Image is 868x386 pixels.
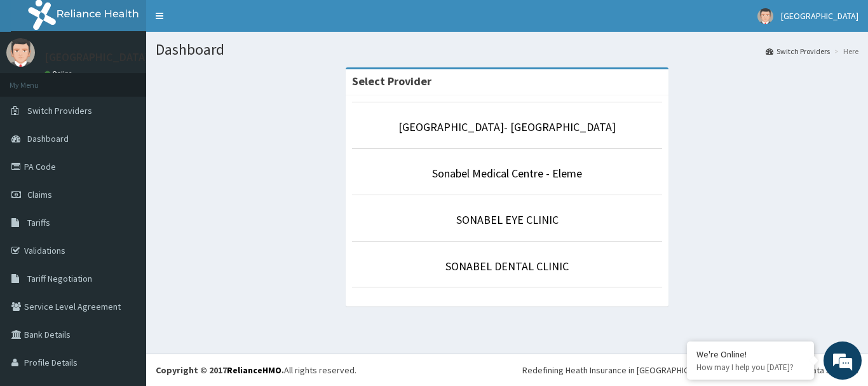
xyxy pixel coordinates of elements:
img: User Image [6,38,35,67]
a: [GEOGRAPHIC_DATA]- [GEOGRAPHIC_DATA] [398,120,616,134]
footer: All rights reserved. [146,354,868,386]
p: How may I help you today? [696,362,804,373]
a: Switch Providers [766,46,830,57]
p: [GEOGRAPHIC_DATA] [44,52,149,63]
span: Tariff Negotiation [27,273,92,284]
h1: Dashboard [156,41,858,58]
a: SONABEL DENTAL CLINIC [445,259,569,273]
span: Claims [27,189,52,200]
strong: Select Provider [352,74,431,88]
a: RelianceHMO [227,364,281,376]
span: Dashboard [27,133,69,144]
a: SONABEL EYE CLINIC [456,212,559,227]
div: Redefining Heath Insurance in [GEOGRAPHIC_DATA] using Telemedicine and Data Science! [522,364,858,376]
span: [GEOGRAPHIC_DATA] [781,10,858,22]
a: Online [44,69,75,78]
a: Sonabel Medical Centre - Eleme [432,166,582,181]
li: Here [831,46,858,57]
strong: Copyright © 2017 . [156,364,284,376]
span: Tariffs [27,217,50,228]
div: We're Online! [696,348,804,360]
span: Switch Providers [27,105,92,116]
img: User Image [757,8,773,24]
